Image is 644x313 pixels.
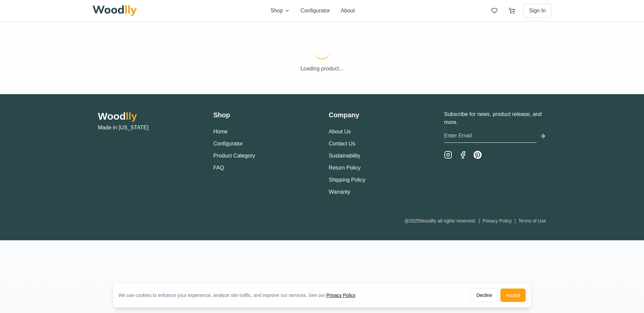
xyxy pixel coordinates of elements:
button: Configurator [301,7,330,15]
h2: Wood [98,110,200,122]
a: Privacy Policy [483,218,512,224]
button: Shop [270,7,289,15]
a: Pinterest [474,151,482,159]
a: Return Policy [329,165,361,171]
a: Privacy Policy [326,293,355,298]
span: | [515,218,516,224]
p: Subscribe for news, product release, and more. [444,110,546,126]
a: FAQ [213,165,224,171]
div: We use cookies to enhance your experience, analyze site traffic, and improve our services. See our . [118,292,362,299]
div: @ 2025 Woodlly all rights reserved. [405,217,546,224]
a: About Us [329,129,351,134]
button: Decline [471,289,498,302]
a: Warranty [329,189,350,195]
a: Instagram [444,151,452,159]
span: lly [126,111,137,122]
a: Home [213,129,228,134]
h3: Shop [213,110,315,120]
a: Product Category [213,153,255,159]
button: Accept [500,289,526,302]
a: Sustainability [329,153,360,159]
a: Terms of Use [519,218,546,224]
a: Facebook [459,151,467,159]
button: About [341,7,355,15]
input: Enter Email [444,129,537,143]
button: Sign In [523,4,551,18]
span: | [479,218,480,224]
p: Made in [US_STATE] [98,124,200,132]
button: Configurator [213,140,243,148]
p: Loading product... [93,65,551,73]
h3: Company [329,110,431,120]
a: Contact Us [329,141,355,146]
a: Shipping Policy [329,177,365,183]
img: Woodlly [93,5,137,16]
